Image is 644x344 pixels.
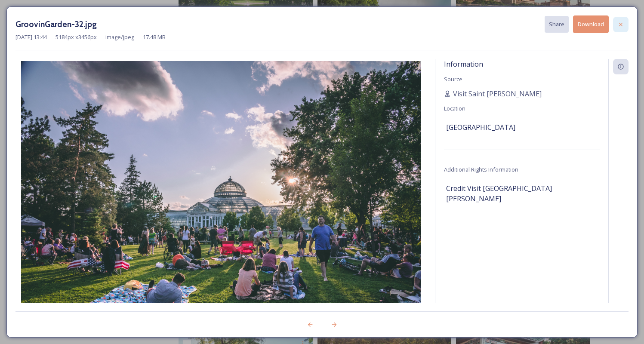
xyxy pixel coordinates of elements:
button: Share [545,16,569,33]
span: Credit Visit [GEOGRAPHIC_DATA][PERSON_NAME] [446,183,598,204]
button: Download [573,15,609,33]
span: 5184 px x 3456 px [55,33,97,41]
span: Location [444,104,465,112]
img: GroovinGarden-32.jpg [15,61,426,328]
span: Additional Rights Information [444,166,518,173]
span: Information [444,59,483,69]
span: image/jpeg [105,33,134,41]
span: 17.48 MB [143,33,166,41]
span: Visit Saint [PERSON_NAME] [453,89,542,99]
span: [DATE] 13:44 [15,33,47,41]
span: [GEOGRAPHIC_DATA] [446,122,515,132]
span: Source [444,75,462,83]
h3: GroovinGarden-32.jpg [15,18,97,31]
